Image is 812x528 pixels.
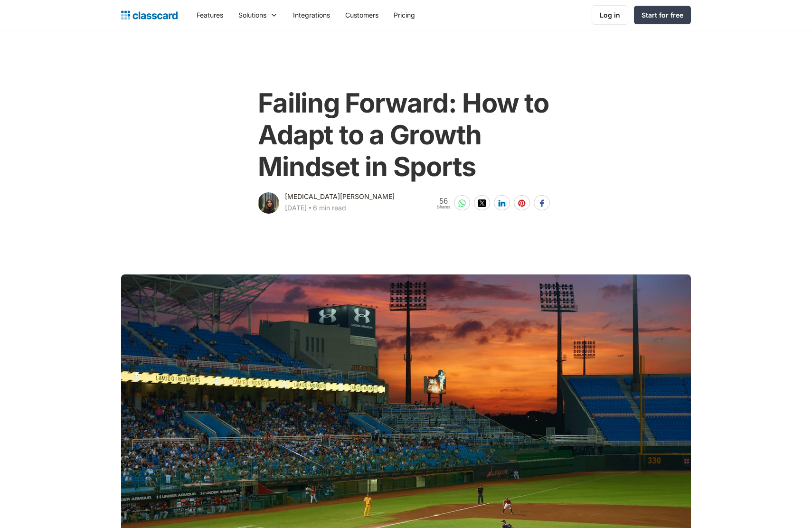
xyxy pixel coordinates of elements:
[313,202,346,214] div: 6 min read
[285,4,338,26] a: Integrations
[437,197,451,205] span: 56
[437,205,451,209] span: Shares
[285,191,395,202] div: [MEDICAL_DATA][PERSON_NAME]
[642,10,683,20] div: Start for free
[518,199,526,207] img: pinterest-white sharing button
[258,87,554,183] h1: Failing Forward: How to Adapt to a Growth Mindset in Sports
[498,199,506,207] img: linkedin-white sharing button
[285,202,307,214] div: [DATE]
[231,4,285,26] div: Solutions
[634,6,691,24] a: Start for free
[478,199,486,207] img: twitter-white sharing button
[386,4,423,26] a: Pricing
[307,202,313,216] div: ‧
[600,10,620,20] div: Log in
[189,4,231,26] a: Features
[121,9,178,22] a: Logo
[458,199,466,207] img: whatsapp-white sharing button
[538,199,546,207] img: facebook-white sharing button
[338,4,386,26] a: Customers
[238,10,266,20] div: Solutions
[592,5,628,25] a: Log in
